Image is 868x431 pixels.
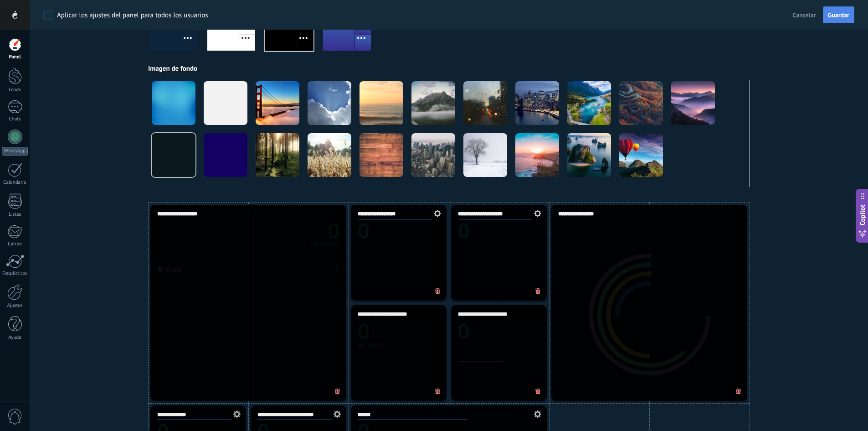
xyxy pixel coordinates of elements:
div: Leads [2,87,28,93]
span: Cancelar [793,11,816,19]
div: Estadísticas [2,271,28,277]
span: Guardar [828,12,849,18]
div: Chats [2,116,28,122]
div: Aplicar los ajustes del panel para todos los usuarios [57,11,208,20]
button: Guardar [823,6,854,24]
div: Ajustes [2,303,28,309]
div: Listas [2,212,28,218]
div: WhatsApp [2,147,28,156]
span: Copilot [858,204,867,225]
div: Imagen de fondo [148,64,750,73]
div: Correo [2,241,28,247]
div: Panel [2,54,28,60]
div: Calendario [2,180,28,186]
div: Ayuda [2,335,28,341]
button: Cancelar [789,8,820,22]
